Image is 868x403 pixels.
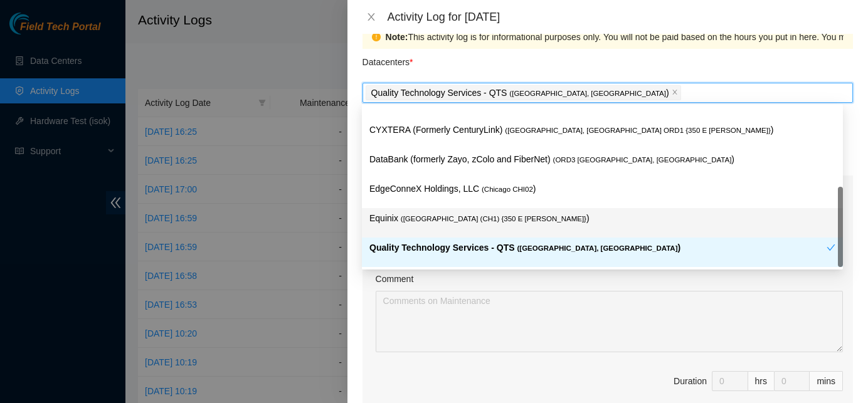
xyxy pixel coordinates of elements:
[553,156,732,164] span: ( ORD3 [GEOGRAPHIC_DATA], [GEOGRAPHIC_DATA]
[376,291,843,352] textarea: Comment
[388,10,853,24] div: Activity Log for [DATE]
[386,30,408,44] strong: Note:
[366,12,376,22] span: close
[401,215,586,222] span: ( [GEOGRAPHIC_DATA] (CH1) {350 E [PERSON_NAME]}
[369,152,835,167] p: DataBank (formerly Zayo, zColo and FiberNet) )
[810,371,843,391] div: mins
[482,186,533,193] span: ( Chicago CHI02
[363,49,413,69] p: Datacenters
[369,211,835,226] p: Equinix )
[369,241,827,255] p: Quality Technology Services - QTS )
[369,182,835,196] p: EdgeConneX Holdings, LLC )
[672,89,678,97] span: close
[827,243,835,252] span: check
[517,244,677,252] span: ( [GEOGRAPHIC_DATA], [GEOGRAPHIC_DATA]
[371,86,669,100] p: Quality Technology Services - QTS )
[505,127,771,134] span: ( [GEOGRAPHIC_DATA], [GEOGRAPHIC_DATA] ORD1 {350 E [PERSON_NAME]}
[363,11,380,23] button: Close
[509,90,666,97] span: ( [GEOGRAPHIC_DATA], [GEOGRAPHIC_DATA]
[748,371,775,391] div: hrs
[369,123,835,137] p: CYXTERA (Formerly CenturyLink) )
[674,374,707,388] div: Duration
[372,33,381,41] span: exclamation-circle
[376,272,414,286] label: Comment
